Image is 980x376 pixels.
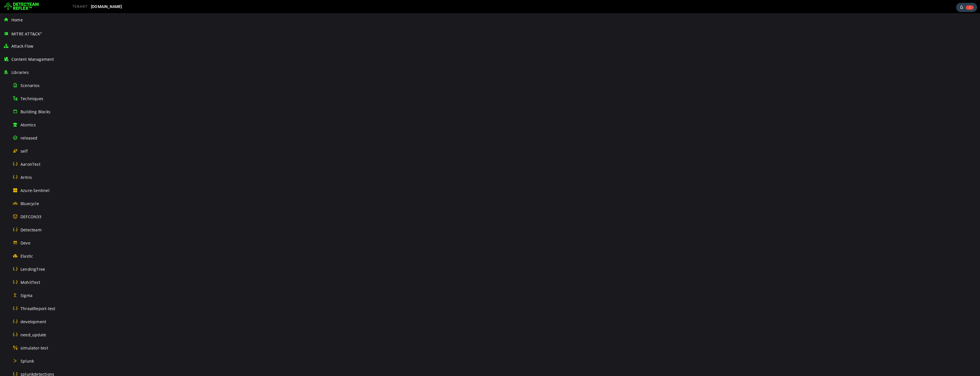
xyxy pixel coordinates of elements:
span: Content Management [11,56,54,62]
span: AaronTest [21,161,40,167]
span: MITRE ATT&CK [11,31,42,37]
span: Elastic [21,253,33,259]
span: DEFCON33 [21,214,42,219]
span: Home [11,17,23,23]
span: Splunk [21,358,34,364]
span: Sigma [21,293,32,298]
span: Libraries [11,70,29,75]
span: Azure-Sentinel [21,188,50,193]
span: MohitTest [21,280,40,285]
span: [DOMAIN_NAME] [91,4,122,9]
span: simulator-test [21,345,48,351]
span: Scenarios [21,83,40,88]
span: Attack Flow [11,43,33,49]
span: TENANT: [72,5,89,9]
span: ThreatReport-test [21,306,55,311]
span: Detecteam [21,227,42,233]
span: need_update [21,332,46,337]
sup: ® [40,32,42,34]
span: Armis [21,175,32,180]
span: Techniques [21,96,43,101]
span: development [21,319,46,324]
span: Building Blocks [21,109,50,114]
span: Bluecycle [21,201,39,206]
span: Atomics [21,122,36,128]
img: Detecteam logo [4,2,39,11]
span: Devo [21,240,30,246]
span: LendingTree [21,266,45,272]
span: 2 [966,5,974,10]
div: Task Notifications [956,3,977,12]
span: released [21,135,38,141]
span: self [21,148,28,154]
